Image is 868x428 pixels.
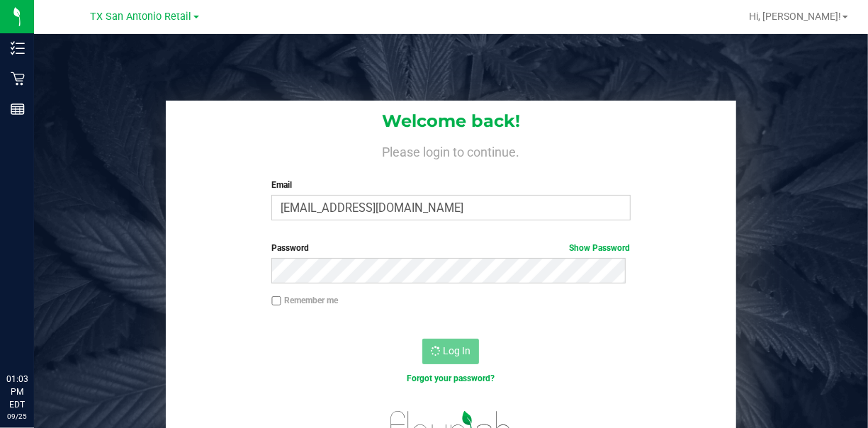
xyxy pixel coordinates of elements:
label: Email [271,179,630,191]
span: Hi, [PERSON_NAME]! [749,11,841,22]
span: Password [271,243,309,253]
input: Remember me [271,296,281,306]
inline-svg: Reports [11,102,25,116]
p: 09/25 [6,411,28,422]
inline-svg: Inventory [11,41,25,55]
p: 01:03 PM EDT [6,373,28,411]
a: Forgot your password? [407,373,495,383]
h4: Please login to continue. [166,142,736,159]
label: Remember me [271,294,338,307]
a: Show Password [570,243,631,253]
span: TX San Antonio Retail [91,11,192,23]
button: Log In [422,339,479,364]
inline-svg: Retail [11,72,25,86]
h1: Welcome back! [166,112,736,130]
span: Log In [443,345,470,356]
